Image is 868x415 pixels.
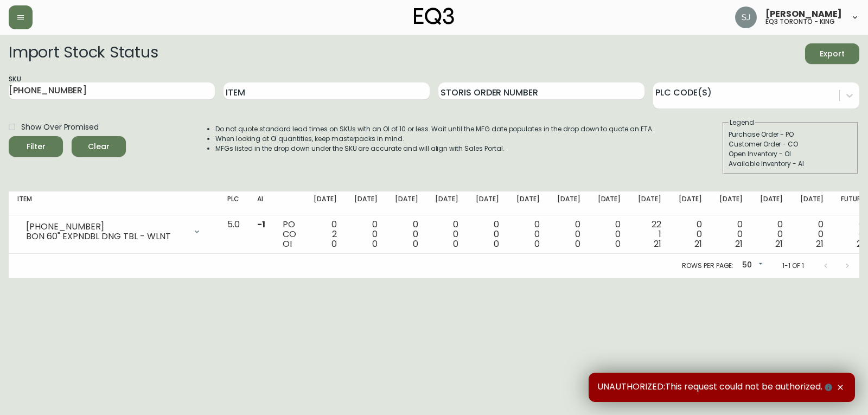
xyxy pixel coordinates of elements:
[760,220,783,249] div: 0 0
[765,18,835,25] h5: eq3 toronto - king
[9,136,63,157] button: Filter
[682,261,733,271] p: Rows per page:
[719,220,743,249] div: 0 0
[9,191,219,215] th: Item
[792,191,832,215] th: [DATE]
[476,220,499,249] div: 0 0
[219,215,248,254] td: 5.0
[589,191,630,215] th: [DATE]
[598,220,621,249] div: 0 0
[283,220,296,249] div: PO CO
[548,191,589,215] th: [DATE]
[729,130,852,139] div: Purchase Order - PO
[729,159,852,169] div: Available Inventory - AI
[841,220,864,249] div: 0 0
[857,238,864,250] span: 21
[597,381,834,393] span: UNAUTHORIZED:This request could not be authorized.
[516,220,540,249] div: 0 0
[816,238,824,250] span: 21
[557,220,580,249] div: 0 0
[494,238,499,250] span: 0
[257,218,265,231] span: -1
[435,220,458,249] div: 0 0
[283,238,292,250] span: OI
[215,124,654,134] li: Do not quote standard lead times on SKUs with an OI of 10 or less. Wait until the MFG date popula...
[814,47,851,61] span: Export
[346,191,386,215] th: [DATE]
[26,222,186,232] div: [PHONE_NUMBER]
[729,149,852,159] div: Open Inventory - OI
[80,140,117,154] span: Clear
[729,118,755,127] legend: Legend
[426,191,467,215] th: [DATE]
[17,220,210,244] div: [PHONE_NUMBER]BON 60" EXPNDBL DNG TBL - WLNT
[534,238,540,250] span: 0
[467,191,508,215] th: [DATE]
[805,43,859,64] button: Export
[735,238,743,250] span: 21
[615,238,621,250] span: 0
[331,238,337,250] span: 0
[305,191,346,215] th: [DATE]
[215,134,654,144] li: When looking at OI quantities, keep masterpacks in mind.
[219,191,248,215] th: PLC
[9,43,158,64] h2: Import Stock Status
[738,257,765,274] div: 50
[248,191,274,215] th: AI
[735,7,757,28] img: 47018681f4895d7497dc47e4d33c6c7c
[395,220,418,249] div: 0 0
[711,191,751,215] th: [DATE]
[215,144,654,154] li: MFGs listed in the drop down under the SKU are accurate and will align with Sales Portal.
[670,191,711,215] th: [DATE]
[751,191,792,215] th: [DATE]
[414,8,454,25] img: logo
[694,238,702,250] span: 21
[765,10,842,18] span: [PERSON_NAME]
[453,238,458,250] span: 0
[782,261,804,271] p: 1-1 of 1
[575,238,580,250] span: 0
[72,136,126,157] button: Clear
[413,238,418,250] span: 0
[372,238,378,250] span: 0
[800,220,824,249] div: 0 0
[508,191,548,215] th: [DATE]
[729,139,852,149] div: Customer Order - CO
[775,238,783,250] span: 21
[26,232,186,241] div: BON 60" EXPNDBL DNG TBL - WLNT
[386,191,427,215] th: [DATE]
[654,238,661,250] span: 21
[354,220,378,249] div: 0 0
[629,191,670,215] th: [DATE]
[314,220,337,249] div: 0 2
[21,122,99,133] span: Show Over Promised
[638,220,661,249] div: 22 1
[679,220,702,249] div: 0 0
